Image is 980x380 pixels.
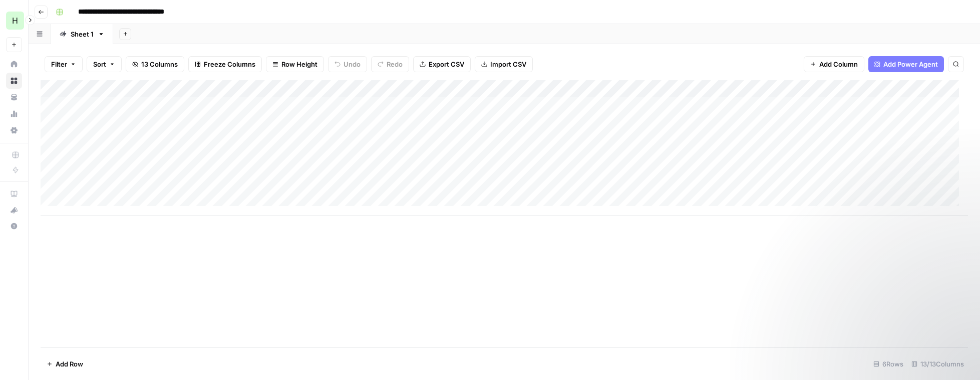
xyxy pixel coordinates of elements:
[126,56,184,72] button: 13 Columns
[188,56,262,72] button: Freeze Columns
[371,56,409,72] button: Redo
[6,106,22,122] a: Usage
[51,59,67,69] span: Filter
[429,59,464,69] span: Export CSV
[819,59,858,69] span: Add Column
[6,186,22,202] a: AirOps Academy
[6,202,22,218] button: What's new?
[6,8,22,33] button: Workspace: Hasbrook
[328,56,367,72] button: Undo
[344,59,361,69] span: Undo
[490,59,526,69] span: Import CSV
[12,15,18,27] span: H
[7,203,22,218] div: What's new?
[281,59,317,69] span: Row Height
[387,59,403,69] span: Redo
[41,356,89,372] button: Add Row
[804,56,864,72] button: Add Column
[141,59,178,69] span: 13 Columns
[413,56,471,72] button: Export CSV
[475,56,533,72] button: Import CSV
[87,56,122,72] button: Sort
[204,59,255,69] span: Freeze Columns
[266,56,324,72] button: Row Height
[868,56,944,72] button: Add Power Agent
[883,59,938,69] span: Add Power Agent
[6,122,22,138] a: Settings
[56,359,83,369] span: Add Row
[93,59,106,69] span: Sort
[6,73,22,89] a: Browse
[6,218,22,234] button: Help + Support
[45,56,83,72] button: Filter
[6,56,22,72] a: Home
[71,29,94,39] div: Sheet 1
[51,24,113,44] a: Sheet 1
[6,89,22,105] a: Your Data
